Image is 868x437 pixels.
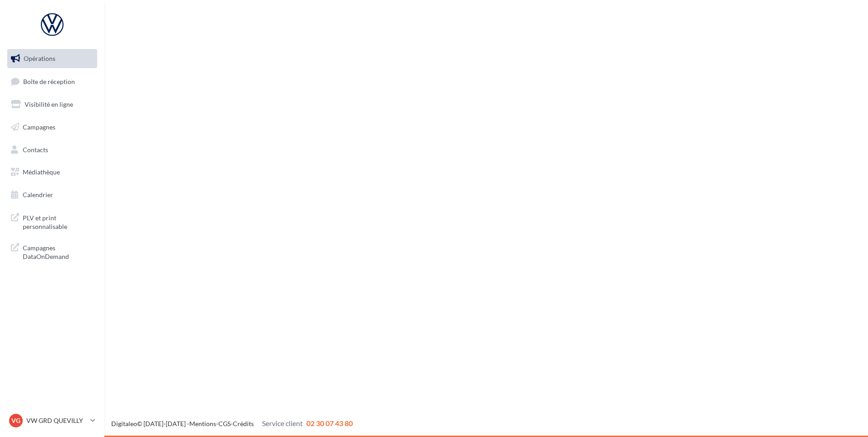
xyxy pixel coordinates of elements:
a: VG VW GRD QUEVILLY [7,412,97,429]
a: Boîte de réception [5,72,99,91]
a: Contacts [5,140,99,159]
a: Mentions [189,420,216,427]
a: PLV et print personnalisable [5,208,99,235]
span: Médiathèque [23,168,60,176]
span: Contacts [23,145,48,153]
span: Service client [262,419,303,427]
a: Opérations [5,49,99,68]
a: Campagnes DataOnDemand [5,238,99,265]
a: Digitaleo [111,420,137,427]
span: Boîte de réception [23,77,75,85]
span: Campagnes [23,123,55,131]
span: Calendrier [23,191,53,199]
span: 02 30 07 43 80 [306,419,353,427]
a: Visibilité en ligne [5,95,99,114]
a: Crédits [233,420,254,427]
p: VW GRD QUEVILLY [26,416,87,425]
span: VG [11,416,20,425]
a: CGS [218,420,231,427]
span: Opérations [24,55,55,62]
span: © [DATE]-[DATE] - - - [111,420,353,427]
span: Visibilité en ligne [25,100,73,108]
a: Campagnes [5,118,99,137]
span: PLV et print personnalisable [23,212,94,231]
span: Campagnes DataOnDemand [23,242,94,261]
a: Calendrier [5,185,99,204]
a: Médiathèque [5,163,99,182]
